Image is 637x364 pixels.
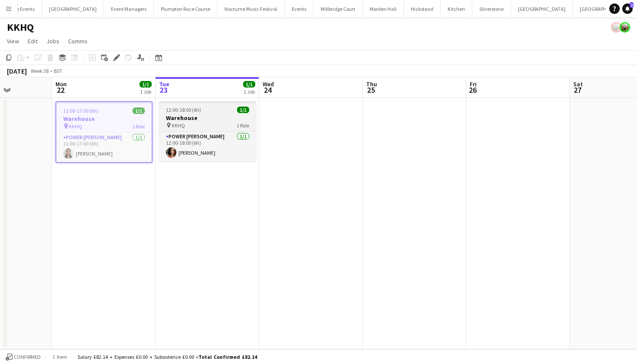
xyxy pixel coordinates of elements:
[78,354,257,360] div: Salary £82.14 + Expenses £0.00 + Subsistence £0.00 =
[65,36,91,47] a: Comms
[133,107,145,114] span: 1/1
[404,0,441,17] button: Hickstead
[363,0,404,17] button: Morden Hall
[14,354,41,360] span: Confirmed
[573,80,583,88] span: Sat
[468,85,477,95] span: 26
[3,36,23,47] a: View
[366,80,377,88] span: Thu
[441,0,472,17] button: Kitchen
[572,85,583,95] span: 27
[154,0,218,17] button: Plumpton Race Course
[218,0,285,17] button: Nocturne Music Festival
[28,37,38,45] span: Edit
[63,107,98,114] span: 11:00-17:00 (6h)
[54,85,67,95] span: 22
[365,85,377,95] span: 25
[611,22,621,32] app-user-avatar: Staffing Manager
[140,88,151,95] div: 1 Job
[470,80,477,88] span: Fri
[29,68,50,74] span: Week 38
[49,354,70,360] span: 1 item
[7,21,34,34] h1: KKHQ
[172,122,185,129] span: KKHQ
[511,0,573,17] button: [GEOGRAPHIC_DATA]
[198,354,257,360] span: Total Confirmed £82.14
[314,0,363,17] button: Millbridge Court
[622,3,633,14] a: 2
[159,114,256,122] h3: Warehouse
[42,0,104,17] button: [GEOGRAPHIC_DATA]
[166,107,201,113] span: 12:00-18:00 (6h)
[472,0,511,17] button: Silverstone
[159,132,256,161] app-card-role: Power [PERSON_NAME]1/112:00-18:00 (6h)[PERSON_NAME]
[132,123,145,130] span: 1 Role
[69,123,82,130] span: KKHQ
[630,2,634,8] span: 2
[159,80,169,88] span: Tue
[237,122,249,129] span: 1 Role
[24,36,41,47] a: Edit
[54,68,62,74] div: BST
[285,0,314,17] button: Events
[7,67,27,75] div: [DATE]
[56,115,152,123] h3: Warehouse
[4,352,42,362] button: Confirmed
[158,85,169,95] span: 23
[55,101,153,163] app-job-card: 11:00-17:00 (6h)1/1Warehouse KKHQ1 RolePower [PERSON_NAME]1/111:00-17:00 (6h)[PERSON_NAME]
[620,22,630,32] app-user-avatar: Staffing Manager
[263,80,274,88] span: Wed
[55,80,67,88] span: Mon
[7,37,19,45] span: View
[104,0,154,17] button: Event Managers
[261,85,274,95] span: 24
[237,107,249,113] span: 1/1
[244,88,255,95] div: 1 Job
[68,37,88,45] span: Comms
[46,37,59,45] span: Jobs
[159,101,256,161] app-job-card: 12:00-18:00 (6h)1/1Warehouse KKHQ1 RolePower [PERSON_NAME]1/112:00-18:00 (6h)[PERSON_NAME]
[56,133,152,162] app-card-role: Power [PERSON_NAME]1/111:00-17:00 (6h)[PERSON_NAME]
[140,81,152,88] span: 1/1
[573,0,635,17] button: [GEOGRAPHIC_DATA]
[243,81,255,88] span: 1/1
[43,36,63,47] a: Jobs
